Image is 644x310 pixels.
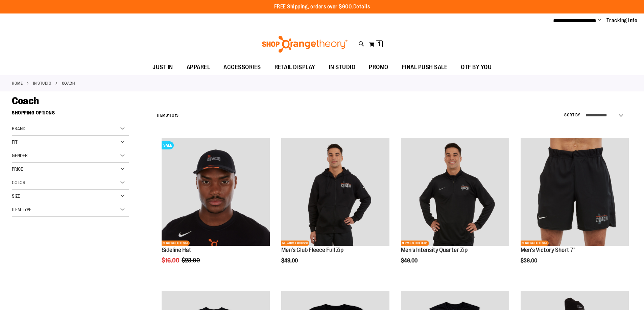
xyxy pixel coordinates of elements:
[12,193,20,199] span: Size
[12,153,28,158] span: Gender
[12,166,23,172] span: Price
[281,258,299,264] span: $49.00
[521,258,538,264] span: $36.00
[12,80,23,86] a: Home
[157,110,179,121] h2: Items to
[329,60,356,75] span: IN STUDIO
[353,4,370,10] a: Details
[33,80,52,86] a: IN STUDIO
[281,241,309,246] span: NETWORK EXCLUSIVE
[454,60,498,75] a: OTF BY YOU
[223,60,261,75] span: ACCESSORIES
[402,60,448,75] span: FINAL PUSH SALE
[517,135,632,281] div: product
[281,138,389,247] a: OTF Mens Coach FA23 Club Fleece Full Zip - Black primary imageNETWORK EXCLUSIVE
[274,3,370,11] p: FREE Shipping, orders over $600.
[461,60,492,75] span: OTF BY YOU
[322,60,362,75] a: IN STUDIO
[152,60,173,75] span: JUST IN
[401,247,468,253] a: Men's Intensity Quarter Zip
[12,126,25,131] span: Brand
[162,138,270,246] img: Sideline Hat primary image
[606,17,638,24] a: Tracking Info
[168,113,170,118] span: 1
[62,80,75,86] strong: Coach
[187,60,210,75] span: APPAREL
[146,60,180,75] a: JUST IN
[278,135,393,281] div: product
[369,60,388,75] span: PROMO
[521,247,575,253] a: Men's Victory Short 7"
[180,60,217,75] a: APPAREL
[281,247,343,253] a: Men's Club Fleece Full Zip
[182,257,201,264] span: $23.00
[521,138,629,247] a: OTF Mens Coach FA23 Victory Short - Black primary imageNETWORK EXCLUSIVE
[401,138,509,246] img: OTF Mens Coach FA23 Intensity Quarter Zip - Black primary image
[398,135,512,281] div: product
[401,138,509,247] a: OTF Mens Coach FA23 Intensity Quarter Zip - Black primary imageNETWORK EXCLUSIVE
[12,180,25,185] span: Color
[598,17,601,24] button: Account menu
[261,36,349,53] img: Shop Orangetheory
[158,135,273,281] div: product
[162,241,190,246] span: NETWORK EXCLUSIVE
[162,141,174,149] span: SALE
[401,241,429,246] span: NETWORK EXCLUSIVE
[275,60,315,75] span: RETAIL DISPLAY
[12,95,39,107] span: Coach
[217,60,268,75] a: ACCESSORIES
[378,40,380,47] span: 1
[12,139,18,145] span: Fit
[12,107,129,122] strong: Shopping Options
[281,138,389,246] img: OTF Mens Coach FA23 Club Fleece Full Zip - Black primary image
[521,138,629,246] img: OTF Mens Coach FA23 Victory Short - Black primary image
[162,247,191,253] a: Sideline Hat
[175,113,179,118] span: 19
[521,241,549,246] span: NETWORK EXCLUSIVE
[362,60,395,75] a: PROMO
[268,60,322,75] a: RETAIL DISPLAY
[401,258,419,264] span: $46.00
[12,207,31,212] span: Item Type
[162,257,181,264] span: $16.00
[564,112,580,118] label: Sort By
[162,138,270,247] a: Sideline Hat primary imageSALENETWORK EXCLUSIVE
[395,60,454,75] a: FINAL PUSH SALE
